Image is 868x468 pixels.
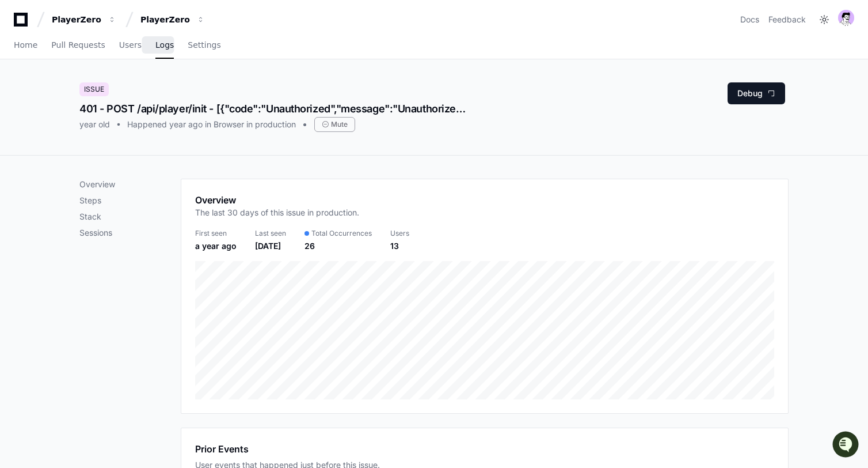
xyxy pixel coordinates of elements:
[768,14,806,25] button: Feedback
[390,240,409,252] div: 13
[195,193,359,207] h1: Overview
[311,229,372,238] span: Total Occurrences
[79,82,109,96] div: Issue
[127,119,296,130] div: Happened year ago in Browser in production
[188,41,220,48] span: Settings
[119,32,142,59] a: Users
[39,97,146,107] div: We're available if you need us!
[115,121,139,130] span: Pylon
[136,9,210,30] button: PlayerZero
[51,41,105,48] span: Pull Requests
[196,89,210,103] button: Start new chat
[831,430,862,461] iframe: Open customer support
[838,10,854,26] img: avatar
[52,14,101,25] div: PlayerZero
[12,12,35,35] img: PlayerZero
[79,119,110,130] div: year old
[119,41,142,48] span: Users
[195,240,237,252] div: a year ago
[728,82,785,104] button: Debug
[140,14,190,25] div: PlayerZero
[14,41,37,48] span: Home
[12,86,32,107] img: 1756235613930-3d25f9e4-fa56-45dd-b3ad-e072dfbd1548
[79,227,181,239] p: Sessions
[12,46,210,65] div: Welcome
[79,195,181,206] p: Steps
[81,120,139,130] a: Powered byPylon
[195,193,774,225] app-pz-page-link-header: Overview
[155,32,174,59] a: Logs
[79,179,181,190] p: Overview
[14,32,37,59] a: Home
[188,32,220,59] a: Settings
[79,211,181,222] p: Stack
[195,442,249,456] h1: Prior Events
[304,240,372,252] div: 26
[740,14,759,25] a: Docs
[255,240,286,252] div: [DATE]
[195,207,359,218] p: The last 30 days of this issue in production.
[195,229,237,238] div: First seen
[51,32,105,59] a: Pull Requests
[79,101,466,117] div: 401 - POST /api/player/init - [{"code":"Unauthorized","message":"Unauthorized for [Authenticated]"}]
[314,117,355,132] div: Mute
[390,229,409,238] div: Users
[255,229,286,238] div: Last seen
[155,41,174,48] span: Logs
[47,9,121,30] button: PlayerZero
[39,86,189,97] div: Start new chat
